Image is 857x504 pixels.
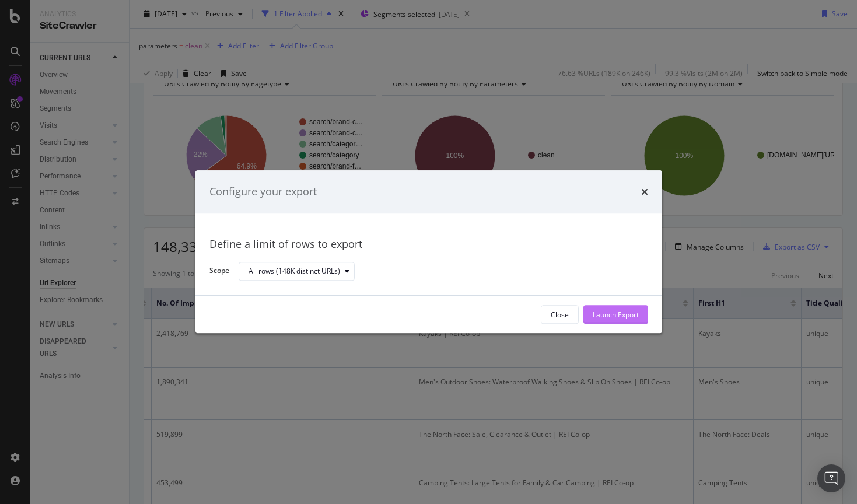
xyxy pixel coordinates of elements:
[239,262,355,281] button: All rows (148K distinct URLs)
[209,266,229,279] label: Scope
[195,170,662,333] div: modal
[593,310,639,320] div: Launch Export
[641,184,648,199] div: times
[551,310,569,320] div: Close
[209,237,648,252] div: Define a limit of rows to export
[817,464,845,492] div: Open Intercom Messenger
[209,184,317,199] div: Configure your export
[249,268,340,275] div: All rows (148K distinct URLs)
[541,306,579,324] button: Close
[583,306,648,324] button: Launch Export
